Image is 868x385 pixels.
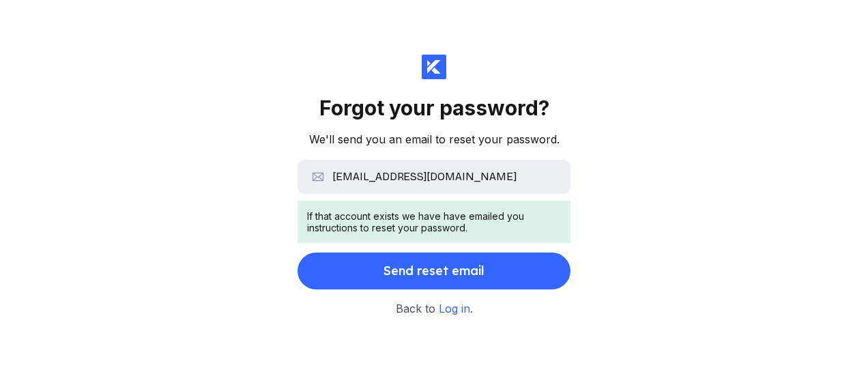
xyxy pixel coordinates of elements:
input: Email address [298,160,570,194]
div: We'll send you an email to reset your password. [309,131,560,149]
div: Send reset email [384,257,484,285]
a: Log in [439,302,470,315]
small: Back to . [396,300,473,318]
button: Send reset email [298,253,570,289]
div: If that account exists we have have emailed you instructions to reset your password. [307,210,561,233]
div: Forgot your password? [319,96,549,120]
